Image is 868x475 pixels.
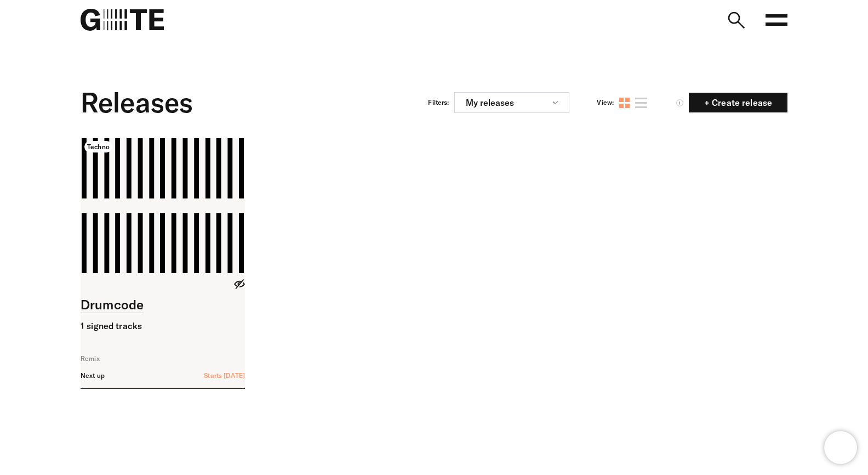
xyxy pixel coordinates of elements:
[428,98,449,107] div: Filters:
[81,9,164,31] img: G=TE
[81,296,144,313] a: Drumcode
[454,92,569,113] button: My releases
[695,98,781,107] span: + Create release
[824,431,857,464] iframe: Brevo live chat
[84,141,112,152] span: Techno
[81,83,193,122] div: Releases
[597,98,614,107] div: View:
[689,93,787,112] a: + Create release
